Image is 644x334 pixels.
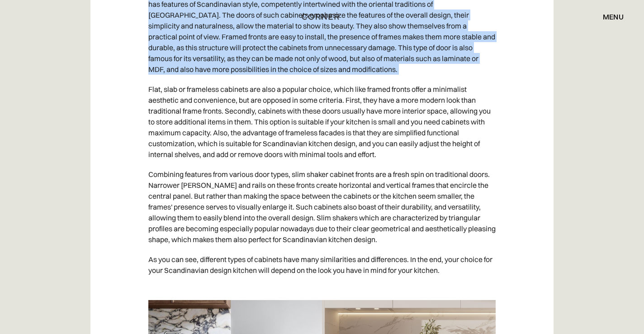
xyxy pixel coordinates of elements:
[594,9,624,24] div: menu
[148,79,496,164] p: Flat, slab or frameless cabinets are also a popular choice, which like framed fronts offer a mini...
[148,249,496,291] p: As you can see, different types of cabinets have many similarities and differences. In the end, y...
[603,13,624,20] div: menu
[297,11,347,23] a: home
[148,164,496,249] p: Combining features from various door types, slim shaker cabinet fronts are a fresh spin on tradit...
